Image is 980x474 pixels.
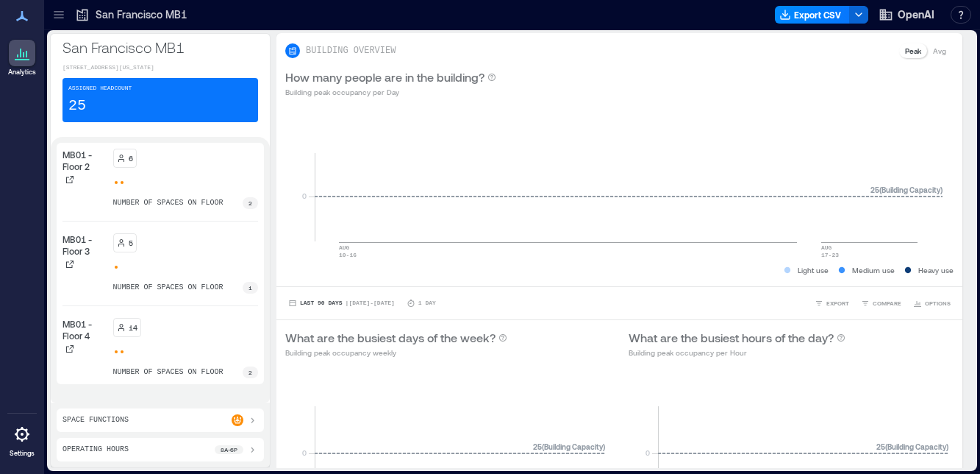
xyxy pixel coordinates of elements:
p: 5 [129,237,133,249]
text: AUG [821,244,832,251]
p: BUILDING OVERVIEW [306,45,396,57]
p: San Francisco MB1 [96,7,187,22]
button: COMPARE [858,296,904,311]
button: OPTIONS [910,296,954,311]
p: Medium use [852,264,895,276]
p: Assigned Headcount [68,84,132,93]
span: EXPORT [826,299,849,308]
p: Building peak occupancy weekly [285,347,507,358]
p: Settings [10,449,35,458]
button: EXPORT [812,296,852,311]
p: [STREET_ADDRESS][US_STATE] [62,63,258,72]
p: What are the busiest hours of the day? [629,329,834,347]
p: What are the busiest days of the week? [285,329,496,347]
p: 8a - 6p [221,445,237,454]
p: Building peak occupancy per Day [285,86,496,98]
p: MB01 - Floor 2 [62,149,107,172]
button: OpenAI [874,3,939,26]
a: Settings [4,417,40,462]
p: Operating Hours [62,444,129,456]
p: Space Functions [62,414,129,426]
p: 1 [248,283,252,292]
button: Export CSV [775,6,850,24]
tspan: 0 [302,191,307,200]
p: Peak [905,45,921,57]
a: Analytics [4,35,40,81]
p: Avg [933,45,946,57]
span: COMPARE [873,299,901,308]
p: 25 [68,96,86,116]
p: number of spaces on floor [113,367,223,378]
p: number of spaces on floor [113,282,223,294]
p: number of spaces on floor [113,197,223,209]
p: Light use [798,264,829,276]
tspan: 0 [302,448,307,457]
p: MB01 - Floor 4 [62,318,107,342]
p: 1 Day [418,299,436,308]
text: AUG [339,244,350,251]
text: 17-23 [821,252,839,258]
p: Building peak occupancy per Hour [629,347,845,358]
p: MB01 - Floor 3 [62,233,107,257]
span: OPTIONS [925,299,951,308]
p: 2 [248,368,252,377]
p: How many people are in the building? [285,68,484,86]
p: San Francisco MB1 [62,37,258,57]
p: Heavy use [918,264,954,276]
button: Last 90 Days |[DATE]-[DATE] [285,296,398,311]
tspan: 0 [645,448,649,457]
p: 6 [129,152,133,164]
p: Analytics [8,68,36,77]
span: OpenAI [898,7,934,22]
p: 2 [248,199,252,208]
text: 10-16 [339,252,357,258]
p: 14 [129,322,137,333]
